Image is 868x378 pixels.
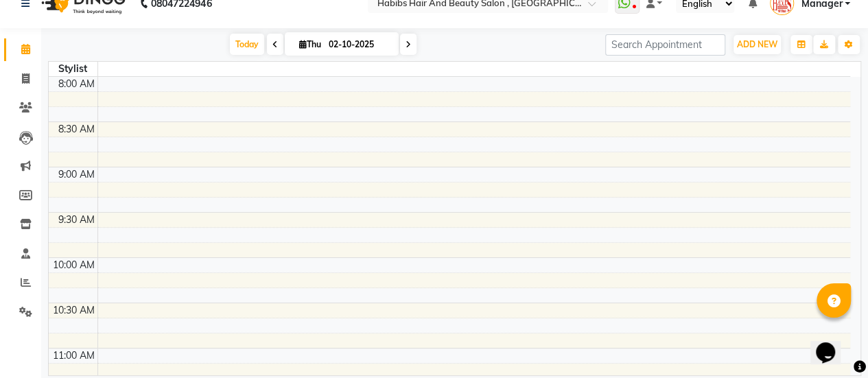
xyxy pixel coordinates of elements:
iframe: chat widget [810,323,854,364]
div: 9:00 AM [56,167,97,182]
div: Stylist [49,62,97,76]
div: 11:00 AM [50,349,97,363]
button: ADD NEW [734,35,781,54]
span: Today [230,34,264,55]
div: 8:00 AM [56,77,97,91]
span: ADD NEW [737,39,777,49]
div: 8:30 AM [56,122,97,137]
input: Search Appointment [605,34,725,56]
span: Thu [296,39,325,49]
div: 10:30 AM [50,303,97,318]
div: 9:30 AM [56,213,97,227]
input: 2025-10-02 [325,34,393,55]
div: 10:00 AM [50,258,97,272]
